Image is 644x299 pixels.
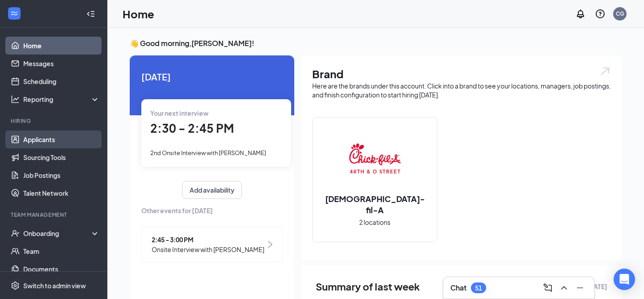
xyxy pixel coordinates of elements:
div: Here are the brands under this account. Click into a brand to see your locations, managers, job p... [312,81,611,99]
div: CG [616,10,624,17]
div: Switch to admin view [23,281,86,290]
button: ChevronUp [557,281,571,295]
svg: Collapse [86,9,95,18]
span: Onsite Interview with [PERSON_NAME] [152,244,264,254]
div: 51 [475,284,482,292]
span: 2:45 - 3:00 PM [152,235,264,244]
svg: WorkstreamLogo [10,9,19,18]
a: Sourcing Tools [23,148,100,166]
div: Hiring [11,117,98,125]
span: Other events for [DATE] [141,206,283,215]
h3: Chat [450,283,466,293]
span: 2nd Onsite Interview with [PERSON_NAME] [150,149,266,156]
button: Add availability [182,181,242,199]
svg: ChevronUp [559,282,569,293]
div: Onboarding [23,229,92,238]
svg: UserCheck [11,229,20,238]
svg: Analysis [11,95,20,104]
span: Summary of last week [316,279,420,295]
img: open.6027fd2a22e1237b5b06.svg [599,66,611,76]
svg: QuestionInfo [595,8,606,19]
span: [DATE] [141,70,283,84]
div: Team Management [11,211,98,219]
a: Documents [23,260,100,278]
div: Open Intercom Messenger [614,269,635,290]
svg: Settings [11,281,20,290]
svg: Minimize [575,282,585,293]
span: Your next interview [150,109,208,117]
a: Applicants [23,131,100,148]
svg: Notifications [575,8,586,19]
h1: Home [123,6,154,21]
a: Team [23,242,100,260]
h3: 👋 Good morning, [PERSON_NAME] ! [130,38,622,48]
img: Chick-fil-A [346,132,403,190]
button: Minimize [573,281,587,295]
a: Home [23,37,100,55]
a: Job Postings [23,166,100,184]
a: Scheduling [23,72,100,90]
a: Talent Network [23,184,100,202]
a: Messages [23,55,100,72]
h1: Brand [312,66,611,81]
span: 2:30 - 2:45 PM [150,121,234,135]
div: Reporting [23,95,100,104]
h2: [DEMOGRAPHIC_DATA]-fil-A [313,193,437,215]
svg: ComposeMessage [542,282,553,293]
button: ComposeMessage [541,281,555,295]
span: 2 locations [359,217,390,227]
